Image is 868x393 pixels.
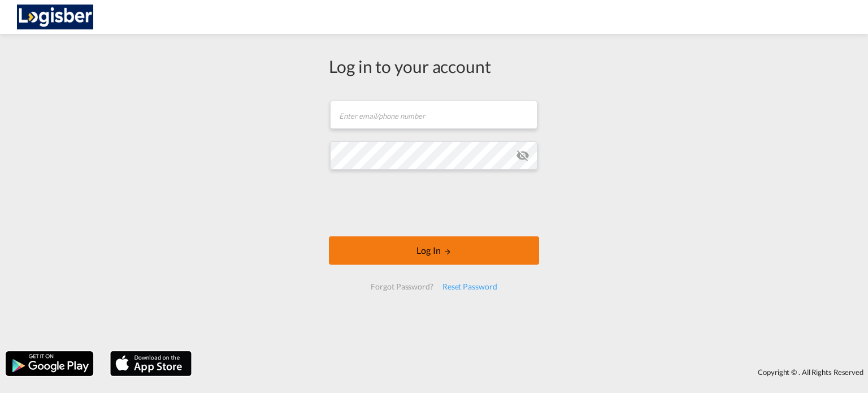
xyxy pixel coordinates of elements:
div: Reset Password [438,277,502,297]
img: d7a75e507efd11eebffa5922d020a472.png [17,5,93,30]
input: Enter email/phone number [330,101,537,129]
button: LOGIN [329,236,539,265]
div: Forgot Password? [366,277,437,297]
img: google.png [5,350,94,377]
div: Copyright © . All Rights Reserved [197,362,868,382]
md-icon: icon-eye-off [516,149,530,162]
iframe: reCAPTCHA [348,181,520,225]
img: apple.png [109,350,193,377]
div: Log in to your account [329,54,539,78]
